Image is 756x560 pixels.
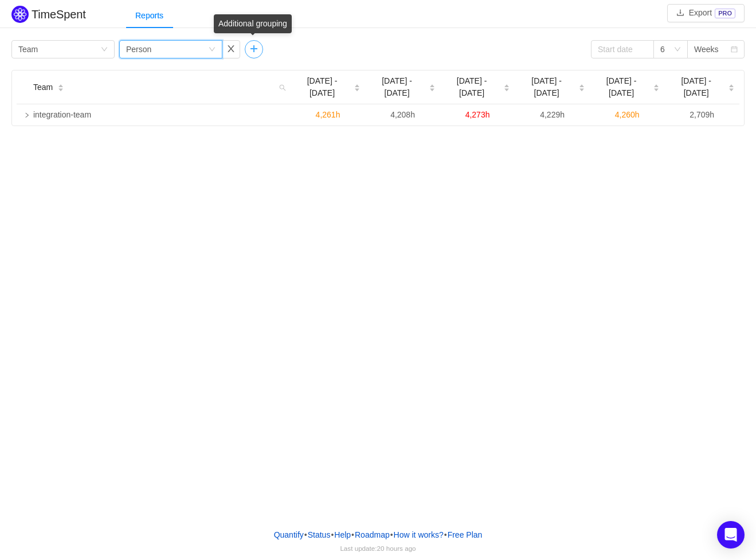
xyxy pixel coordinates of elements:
i: icon: caret-down [653,87,660,91]
a: Quantify [273,526,304,543]
span: [DATE] - [DATE] [669,75,723,99]
span: 20 hours ago [377,545,416,552]
i: icon: right [24,112,30,118]
i: icon: caret-down [504,87,510,91]
span: 4,229h [540,110,565,119]
i: icon: down [674,46,681,54]
div: Open Intercom Messenger [717,521,745,549]
div: Person [126,41,151,58]
div: Sort [429,83,436,91]
span: • [351,530,354,539]
button: icon: close [222,40,240,58]
span: Last update: [340,545,416,552]
h2: TimeSpent [32,8,86,21]
i: icon: caret-up [728,83,735,86]
div: Weeks [694,41,719,58]
button: Free Plan [447,526,483,543]
span: [DATE] - [DATE] [370,75,424,99]
i: icon: caret-down [58,87,64,91]
span: [DATE] - [DATE] [445,75,499,99]
i: icon: calendar [731,46,738,54]
span: • [444,530,447,539]
i: icon: caret-up [429,83,435,86]
i: icon: search [275,71,291,104]
i: icon: caret-up [58,83,64,86]
i: icon: caret-up [354,83,361,86]
div: Sort [653,83,660,91]
i: icon: caret-down [429,87,435,91]
span: 4,273h [465,110,490,119]
div: Reports [126,3,173,29]
i: icon: down [101,46,108,54]
i: icon: caret-down [728,87,735,91]
a: Status [307,526,331,543]
span: 4,208h [390,110,415,119]
a: Help [334,526,351,543]
i: icon: caret-up [504,83,510,86]
span: 4,260h [615,110,640,119]
button: How it works? [393,526,444,543]
i: icon: down [209,46,216,54]
div: 6 [660,41,665,58]
span: 2,709h [690,110,714,119]
button: icon: plus [245,40,263,58]
i: icon: caret-up [653,83,660,86]
div: Sort [728,83,735,91]
span: • [304,530,307,539]
i: icon: caret-down [578,87,585,91]
img: Quantify logo [11,6,29,23]
span: [DATE] - [DATE] [295,75,350,99]
span: Team [33,81,53,93]
td: integration-team [29,104,291,126]
span: [DATE] - [DATE] [519,75,574,99]
span: [DATE] - [DATE] [594,75,649,99]
span: 4,261h [316,110,340,119]
i: icon: caret-up [578,83,585,86]
div: Sort [578,83,585,91]
button: icon: downloadExportPRO [667,4,745,22]
div: Sort [57,83,64,91]
span: • [331,530,334,539]
div: Sort [503,83,510,91]
div: Team [18,41,38,58]
span: • [390,530,393,539]
a: Roadmap [354,526,390,543]
input: Start date [591,40,654,58]
div: Sort [354,83,361,91]
i: icon: caret-down [354,87,361,91]
div: Additional grouping [214,14,292,33]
